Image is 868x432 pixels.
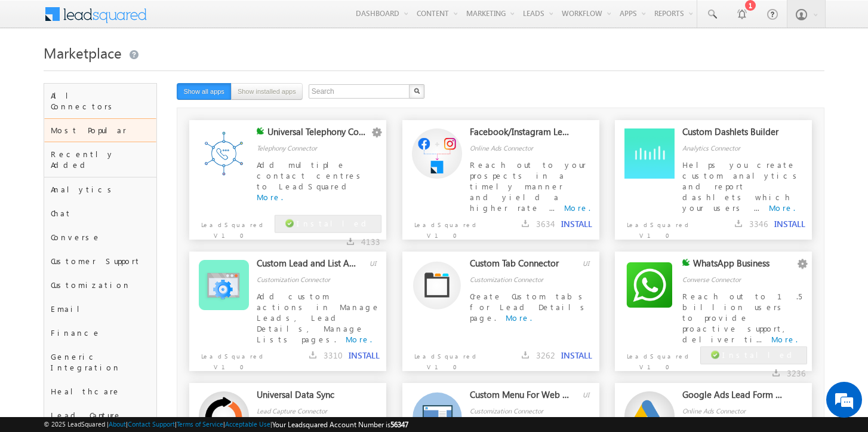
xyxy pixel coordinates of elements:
p: LeadSquared V1.0 [402,213,481,241]
img: downloads [347,238,354,245]
span: Installed [297,218,371,228]
span: Reach out to your prospects in a timely manner and yield a higher rate ... [470,160,586,213]
img: Search [414,88,420,94]
button: Show all apps [177,83,231,100]
img: Alternate Logo [199,260,249,310]
a: Contact Support [128,420,175,428]
span: Reach out to 1.5 billion users to provide proactive support, deliver ti... [682,291,802,344]
div: Most Popular [44,118,156,142]
p: LeadSquared V1.0 [615,345,694,372]
span: Helps you create custom analytics and report dashlets which your users ... [682,160,801,213]
div: Custom Lead and List Actions [257,258,359,274]
div: Custom Tab Connector [470,258,572,274]
span: 3236 [787,367,806,379]
img: checking status [682,259,690,266]
a: About [109,420,126,428]
div: Analytics [44,177,156,201]
div: Customization [44,273,156,297]
span: 56347 [390,420,408,429]
button: INSTALL [561,350,592,361]
div: Universal Data Sync [257,389,359,406]
img: Alternate Logo [412,128,462,179]
span: 4133 [361,236,380,247]
img: downloads [522,351,529,359]
div: Recently Added [44,142,156,177]
span: Create Custom tabs for Lead Details page. [470,291,589,323]
div: Custom Menu For Web App [470,389,572,406]
span: Installed [722,350,796,360]
img: Alternate Logo [199,128,249,179]
div: Universal Telephony Connector [267,126,370,143]
span: Add multiple contact centres to LeadSquared [257,160,365,191]
p: LeadSquared V1.0 [615,213,694,241]
div: Custom Dashlets Builder [682,126,785,143]
p: LeadSquared V1.0 [402,345,481,372]
button: Show installed apps [231,83,303,100]
div: Lead Capture [44,403,156,427]
span: 3262 [536,350,555,361]
button: INSTALL [774,219,805,229]
img: downloads [772,369,780,376]
img: Alternate Logo [624,128,675,179]
span: © 2025 LeadSquared | | | | | [44,419,408,430]
div: Google Ads Lead Form Connector [682,389,785,406]
div: Healthcare [44,379,156,403]
a: Acceptable Use [225,420,270,428]
div: Customer Support [44,249,156,273]
a: More. [506,312,532,323]
div: All Connectors [44,84,156,118]
button: INSTALL [349,350,380,361]
img: Alternate Logo [413,261,461,310]
img: downloads [309,351,316,359]
div: Finance [44,321,156,345]
div: WhatsApp Business [693,258,796,274]
span: 3634 [536,218,555,229]
img: Alternate Logo [624,260,675,310]
p: LeadSquared V1.0 [189,345,268,372]
p: LeadSquared V1.0 [189,213,268,241]
button: INSTALL [561,219,592,229]
a: More. [769,203,795,213]
img: downloads [522,220,529,227]
span: Your Leadsquared Account Number is [272,420,408,429]
span: 3346 [749,218,768,229]
span: Marketplace [44,43,122,62]
span: 3310 [324,350,343,361]
a: More. [564,203,590,213]
a: More. [257,192,283,202]
a: Terms of Service [177,420,223,428]
span: Add custom actions in Manage Leads, Lead Details, Manage Lists pages. [257,291,380,344]
div: Generic Integration [44,345,156,379]
div: Chat [44,201,156,225]
div: Email [44,297,156,321]
img: downloads [735,220,742,227]
img: checking status [257,127,264,134]
div: Facebook/Instagram Lead Ads [470,126,572,143]
a: More. [346,334,372,344]
div: Converse [44,225,156,249]
a: More. [771,334,798,344]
